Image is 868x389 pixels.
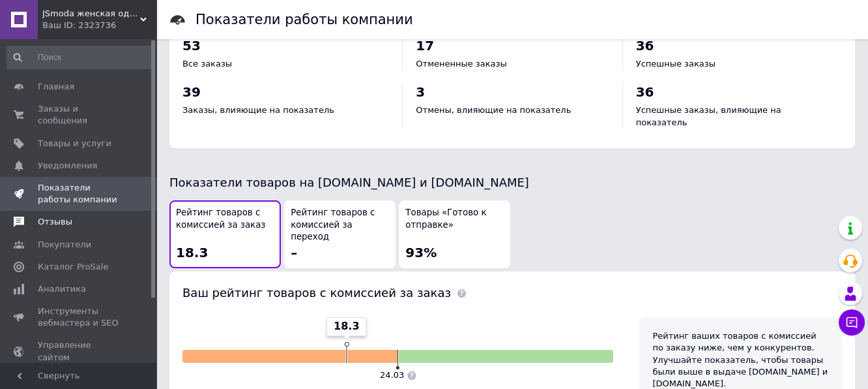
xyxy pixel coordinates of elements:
[7,46,154,69] input: Поиск
[42,20,156,31] div: Ваш ID: 2323736
[636,59,716,69] span: Успешные заказы
[38,216,72,228] span: Отзывы
[38,182,121,206] span: Показатели работы компании
[38,305,121,329] span: Инструменты вебмастера и SEO
[182,105,334,115] span: Заказы, влияющие на показатель
[38,283,86,295] span: Аналитика
[182,84,201,100] span: 39
[38,339,121,363] span: Управление сайтом
[38,81,74,93] span: Главная
[416,84,425,100] span: 3
[405,207,504,231] span: Товары «Готово к отправке»
[291,245,297,260] span: –
[38,239,91,251] span: Покупатели
[38,138,111,149] span: Товары и услуги
[182,38,201,54] span: 53
[636,84,654,100] span: 36
[416,38,434,54] span: 17
[416,105,571,115] span: Отмены, влияющие на показатель
[176,245,208,260] span: 18.3
[380,370,404,380] span: 24.03
[416,59,506,69] span: Отмененные заказы
[169,200,281,268] button: Рейтинг товаров с комиссией за заказ18.3
[399,200,510,268] button: Товары «Готово к отправке»93%
[839,309,865,335] button: Чат с покупателем
[38,160,97,172] span: Уведомления
[169,176,529,189] span: Показатели товаров на [DOMAIN_NAME] и [DOMAIN_NAME]
[334,319,359,334] span: 18.3
[195,12,413,27] h1: Показатели работы компании
[38,261,108,273] span: Каталог ProSale
[636,105,781,127] span: Успешные заказы, влияющие на показатель
[636,38,654,54] span: 36
[182,59,232,69] span: Все заказы
[38,103,121,127] span: Заказы и сообщения
[176,207,274,231] span: Рейтинг товаров с комиссией за заказ
[182,286,451,300] span: Ваш рейтинг товаров с комиссией за заказ
[284,200,396,268] button: Рейтинг товаров с комиссией за переход–
[291,207,389,243] span: Рейтинг товаров с комиссией за переход
[405,245,437,260] span: 93%
[42,8,140,20] span: JSmoda женская одежда батал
